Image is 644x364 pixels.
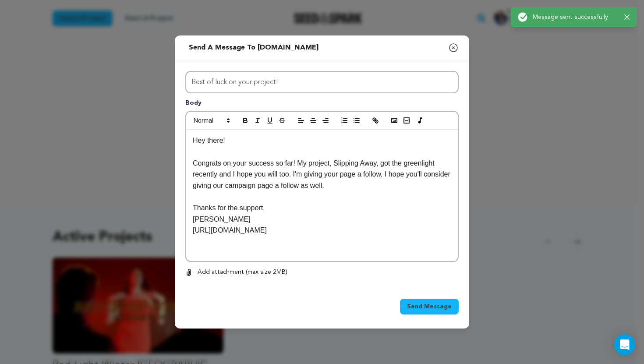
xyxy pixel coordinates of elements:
button: Add attachment (max size 2MB) [185,267,287,278]
button: Send Message [400,299,459,315]
p: Congrats on your success so far! My project, Slipping Away, got the greenlight recently and I hop... [193,158,451,191]
p: Add attachment (max size 2MB) [198,267,287,278]
p: Message sent successfully [533,13,617,21]
h2: Send a message to [DOMAIN_NAME] [185,39,322,57]
p: [PERSON_NAME] [193,214,451,225]
span: Send Message [407,302,452,311]
p: Hey there! [193,135,451,146]
div: Open Intercom Messenger [614,334,635,355]
p: [URL][DOMAIN_NAME] [193,225,451,236]
input: Enter subject [185,71,459,93]
p: Body [185,99,459,111]
p: Thanks for the support, [193,202,451,214]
